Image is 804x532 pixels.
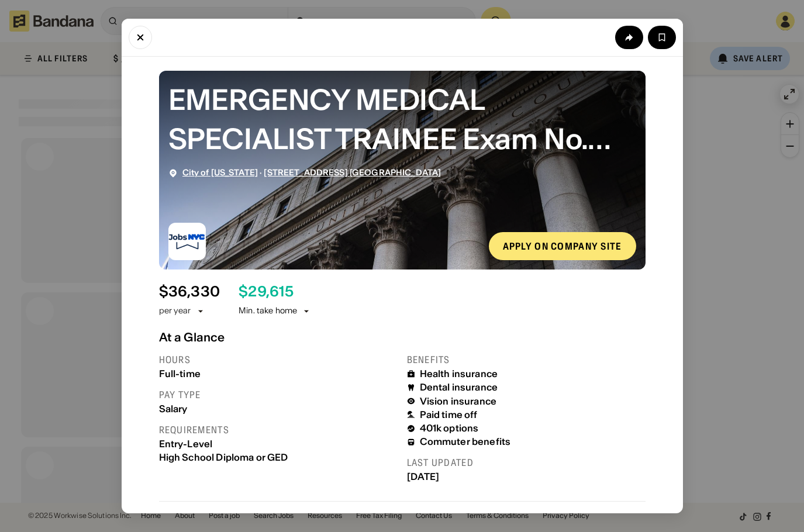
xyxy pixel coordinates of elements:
[239,284,294,300] div: $ 29,615
[129,26,152,49] button: Close
[168,223,206,260] img: City of New York logo
[159,330,646,344] div: At a Glance
[420,423,479,434] div: 401k options
[407,354,646,366] div: Benefits
[159,424,398,436] div: Requirements
[159,403,398,414] div: Salary
[239,305,311,317] div: Min. take home
[420,396,497,407] div: Vision insurance
[489,232,636,260] a: Apply on company site
[407,471,646,482] div: [DATE]
[407,457,646,469] div: Last updated
[159,438,398,450] div: Entry-Level
[182,168,441,178] div: ·
[159,305,191,317] div: per year
[159,368,398,379] div: Full-time
[264,167,441,178] a: [STREET_ADDRESS] [GEOGRAPHIC_DATA]
[168,80,636,158] div: EMERGENCY MEDICAL SPECIALIST TRAINEE Exam No. 6054
[503,241,622,251] div: Apply on company site
[159,284,220,300] div: $ 36,330
[159,354,398,366] div: Hours
[420,409,478,420] div: Paid time off
[159,389,398,401] div: Pay type
[182,167,258,178] a: City of [US_STATE]
[420,368,498,379] div: Health insurance
[420,436,511,447] div: Commuter benefits
[159,452,398,463] div: High School Diploma or GED
[420,382,498,393] div: Dental insurance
